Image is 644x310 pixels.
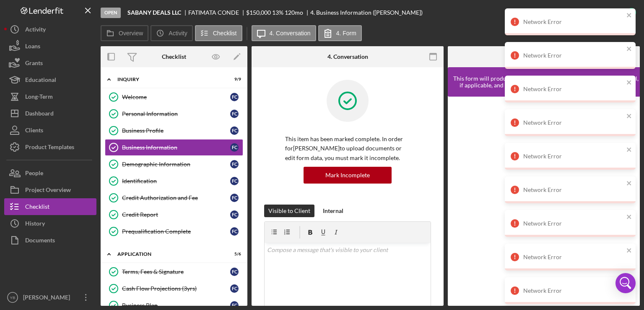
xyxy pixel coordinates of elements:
div: 13 % [272,9,283,16]
div: Cash Flow Projections (3yrs) [122,285,230,292]
div: FATIMATA CONDE [188,9,246,16]
div: Network Error [523,254,624,260]
div: Checklist [162,53,186,60]
a: WelcomeFC [105,89,243,105]
a: Checklist [4,198,96,215]
div: Project Overview [25,181,71,200]
button: close [626,146,632,154]
a: Credit ReportFC [105,206,243,223]
p: This item has been marked complete. In order for [PERSON_NAME] to upload documents or edit form d... [285,134,410,163]
a: IdentificationFC [105,173,243,189]
text: YB [10,295,16,300]
button: 4. Form [318,25,362,41]
button: close [626,213,632,221]
label: 4. Form [336,30,356,37]
div: Business Plan [122,302,230,309]
div: Inquiry [117,77,220,82]
div: Network Error [523,153,624,160]
div: Application [117,252,220,257]
button: Internal [319,205,348,217]
div: Network Error [523,119,624,126]
div: History [25,215,45,234]
div: Internal [323,205,343,217]
div: F C [230,194,239,202]
div: Network Error [523,187,624,193]
a: Prequalification CompleteFC [105,223,243,240]
div: 4. Conversation [327,53,368,60]
div: Network Error [523,220,624,227]
div: F C [230,126,239,135]
div: 5 / 6 [226,252,241,257]
div: This form will produce a PDF upon submission. Profile data will pre-fill, if applicable, and othe... [452,75,640,89]
div: Identification [122,178,230,184]
a: Demographic InformationFC [105,156,243,173]
div: F C [230,110,239,118]
button: Complete [587,4,640,21]
div: Complete [596,4,621,21]
div: Welcome [122,94,230,100]
div: Checklist [25,198,49,217]
label: 4. Conversation [270,30,311,37]
button: Documents [4,232,96,249]
div: F C [230,301,239,310]
div: Credit Report [122,211,230,218]
div: F C [230,177,239,185]
button: Mark Incomplete [304,167,392,184]
button: Checklist [195,25,242,41]
button: History [4,215,96,232]
div: Network Error [523,287,624,294]
a: Terms, Fees & SignatureFC [105,263,243,280]
div: Open Intercom Messenger [615,273,636,293]
div: Business Information [122,144,230,151]
b: SABANY DEALS LLC [127,9,181,16]
div: F C [230,143,239,152]
div: Personal Information [122,110,230,117]
button: YB[PERSON_NAME] [4,289,96,306]
div: F C [230,284,239,293]
div: Open [101,8,121,18]
button: Project Overview [4,181,96,198]
button: 4. Conversation [252,25,316,41]
a: Credit Authorization and FeeFC [105,189,243,206]
div: F C [230,227,239,236]
div: Documents [25,232,55,251]
button: Activity [151,25,192,41]
div: Prequalification Complete [122,228,230,235]
div: Network Error [523,18,624,25]
span: $150,000 [246,9,271,16]
div: [PERSON_NAME] [21,289,75,308]
div: Demographic Information [122,161,230,168]
div: 120 mo [285,9,303,16]
button: close [626,45,632,53]
div: Terms, Fees & Signature [122,268,230,275]
div: 9 / 9 [226,77,241,82]
a: Business InformationFC [105,139,243,156]
button: close [626,247,632,255]
a: Cash Flow Projections (3yrs)FC [105,280,243,297]
div: Network Error [523,86,624,92]
div: Credit Authorization and Fee [122,194,230,201]
a: Personal InformationFC [105,105,243,122]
